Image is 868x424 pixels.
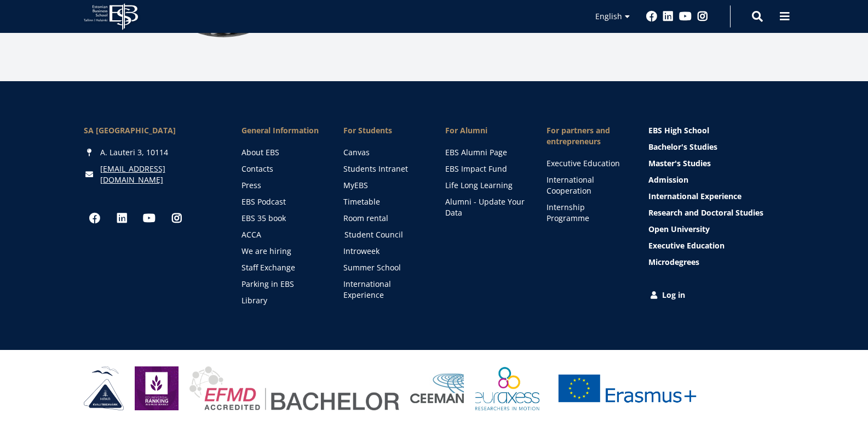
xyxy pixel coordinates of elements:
a: Instagram [166,207,188,229]
a: [EMAIL_ADDRESS][DOMAIN_NAME] [100,163,220,185]
a: Students Intranet [343,163,423,174]
a: International Experience [648,191,785,202]
a: Press [242,180,321,191]
a: Staff Exchange [242,262,321,273]
a: EBS 35 book [242,213,321,224]
a: EBS Podcast [242,196,321,207]
span: General Information [242,125,321,136]
a: EBS Impact Fund [445,163,525,174]
a: Facebook [84,207,106,229]
a: Summer School [343,262,423,273]
a: Executive Education [547,158,626,169]
a: Instagram [697,11,708,22]
a: MyEBS [343,180,423,191]
a: We are hiring [242,246,321,257]
a: ACCA [242,229,321,240]
a: Bachelor's Studies [648,142,785,152]
a: International Experience [343,279,423,301]
div: A. Lauteri 3, 10114 [84,147,220,158]
span: For Alumni [445,125,525,136]
img: Ceeman [410,374,464,404]
a: Log in [648,290,785,301]
img: HAKA [84,366,124,410]
span: For partners and entrepreneurs [547,125,626,147]
a: Microdegrees [648,257,785,268]
a: Open University [648,224,785,235]
a: Canvas [343,147,423,158]
a: Executive Education [648,240,785,251]
a: Library [242,295,321,306]
a: Room rental [343,213,423,224]
a: International Cooperation [547,174,626,196]
a: Internship Programme [547,202,626,224]
a: Student Council [344,229,424,240]
a: Introweek [343,246,423,257]
a: About EBS [242,147,321,158]
a: Youtube [679,11,692,22]
a: Linkedin [111,207,133,229]
div: SA [GEOGRAPHIC_DATA] [84,125,220,136]
a: Master's Studies [648,158,785,169]
a: Timetable [343,196,423,207]
img: EFMD [189,366,399,410]
a: EBS High School [648,125,785,136]
a: Linkedin [663,11,674,22]
a: For Students [343,125,423,136]
a: Facebook [646,11,657,22]
a: EBS Alumni Page [445,147,525,158]
a: Admission [648,174,785,185]
a: Contacts [242,163,321,174]
a: Research and Doctoral Studies [648,207,785,218]
a: Parking in EBS [242,279,321,290]
img: EURAXESS [475,366,540,410]
a: Youtube [139,207,160,229]
a: Alumni - Update Your Data [445,196,525,218]
img: Eduniversal [135,366,179,410]
a: Life Long Learning [445,180,525,191]
a: Erasmus + [550,366,704,410]
img: Erasmus+ [550,366,704,410]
